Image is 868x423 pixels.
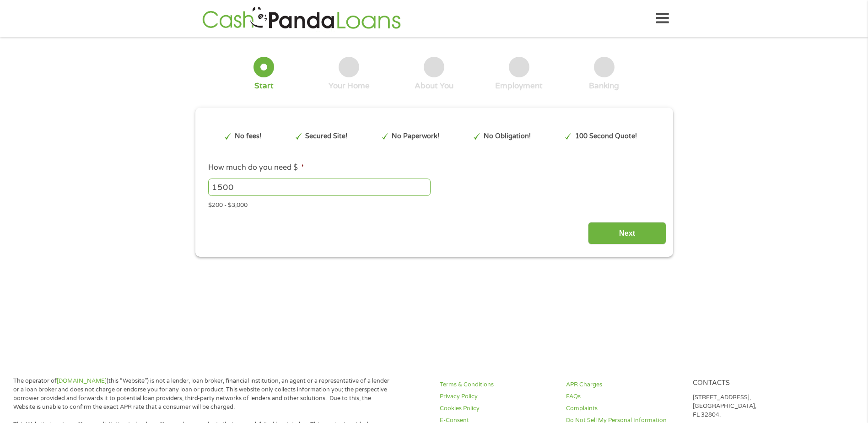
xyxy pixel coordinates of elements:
[440,392,555,401] a: Privacy Policy
[199,5,404,32] img: GetLoanNow Logo
[440,380,555,389] a: Terms & Conditions
[693,379,808,388] h4: Contacts
[566,404,681,413] a: Complaints
[495,81,543,91] div: Employment
[305,131,347,141] p: Secured Site!
[329,81,370,91] div: Your Home
[575,131,637,141] p: 100 Second Quote!
[57,377,107,385] a: [DOMAIN_NAME]
[208,163,304,173] label: How much do you need $
[415,81,453,91] div: About You
[589,81,619,91] div: Banking
[566,392,681,401] a: FAQs
[254,81,274,91] div: Start
[440,404,555,413] a: Cookies Policy
[693,393,808,419] p: [STREET_ADDRESS], [GEOGRAPHIC_DATA], FL 32804.
[566,380,681,389] a: APR Charges
[484,131,531,141] p: No Obligation!
[13,377,393,412] p: The operator of (this “Website”) is not a lender, loan broker, financial institution, an agent or...
[588,222,666,244] input: Next
[208,198,659,210] div: $200 - $3,000
[235,131,261,141] p: No fees!
[392,131,439,141] p: No Paperwork!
